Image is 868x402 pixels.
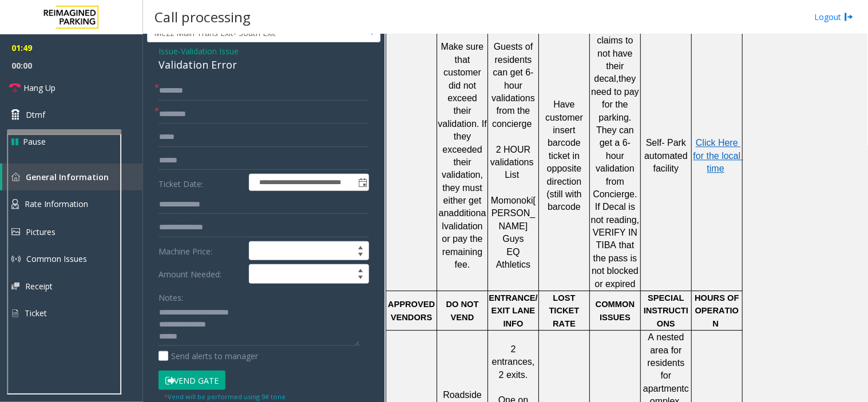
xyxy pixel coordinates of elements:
[158,371,225,390] button: Vend Gate
[23,82,56,94] span: Hang Up
[489,293,538,328] span: ENTRANCE/EXIT LANE INFO
[643,332,687,393] span: A nested area for residents for apartment
[596,300,637,321] span: COMMON ISSUES
[491,196,533,205] span: Momonoki
[492,42,537,128] span: Guests of residents can get 6-hour validations from the concierge
[356,174,368,190] span: Toggle popup
[178,46,239,57] span: -
[352,274,368,283] span: Decrease value
[158,350,258,362] label: Send alerts to manager
[549,293,582,328] span: LOST TICKET RATE
[693,138,743,173] a: Click Here for the local time
[490,145,534,167] span: 2 HOUR validations
[695,293,741,328] span: HOURS OF OPERATION
[156,241,246,261] label: Machine Price:
[388,300,437,321] span: APPROVED VENDORS
[26,109,45,121] span: Dtmf
[644,293,688,328] span: SPECIAL INSTRUCTIONS
[591,74,642,288] span: they need to pay for the parking. They can get a 6-hour validation from Concierge. If Decal is no...
[158,57,369,73] div: Validation Error
[156,174,246,191] label: Ticket Date:
[446,300,481,321] span: DO NOT VEND
[442,208,486,230] span: additional
[545,99,585,212] span: Have customer insert barcode ticket in opposite direction (still with barcode
[158,45,178,57] span: Issue
[644,138,690,173] span: Self- Park automated facility
[352,242,368,251] span: Increase value
[492,344,537,380] span: 2 entrances, 2 exits.
[438,42,489,218] span: Make sure that customer did not exceed their validation. If they exceeded their validation, they ...
[352,251,368,260] span: Decrease value
[845,11,854,23] img: logout
[2,164,143,190] a: General Information
[505,170,519,180] span: List
[158,288,183,304] label: Notes:
[616,74,619,83] span: ,
[591,23,641,84] span: If a resident claims to not have their decal
[496,247,530,269] span: EQ Athletics
[164,392,286,401] small: Vend will be performed using 9# tone
[352,265,368,274] span: Increase value
[815,11,854,23] a: Logout
[181,45,239,57] span: Validation Issue
[156,264,246,284] label: Amount Needed:
[149,3,256,31] h3: Call processing
[442,221,485,269] span: validation or pay the remaining fee.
